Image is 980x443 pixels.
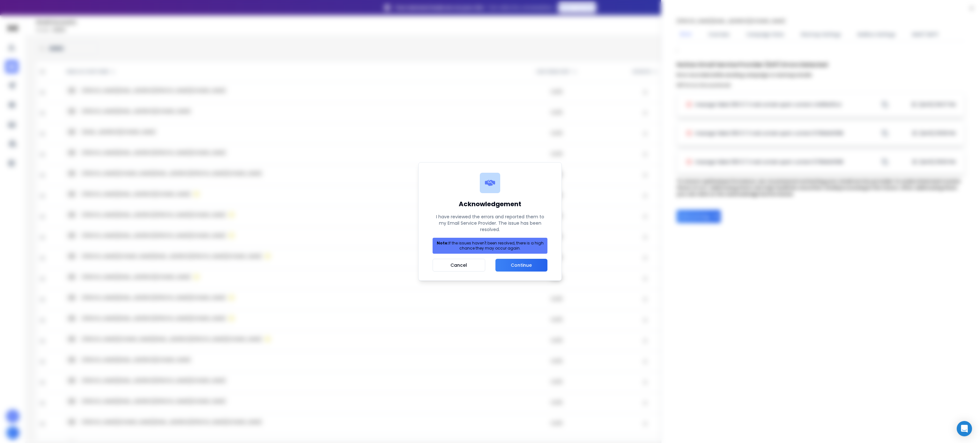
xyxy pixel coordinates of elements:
div: ; [677,46,965,223]
p: If the issues haven't been resolved, there is a high chance they may occur again. [435,241,545,251]
div: Open Intercom Messenger [957,421,972,436]
p: I have reviewed the errors and reported them to my Email Service Provider. The issue has been res... [433,214,547,233]
strong: Note: [437,240,449,246]
button: Continue [495,259,547,272]
button: Cancel [433,259,485,272]
h1: Acknowledgement [433,200,547,208]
